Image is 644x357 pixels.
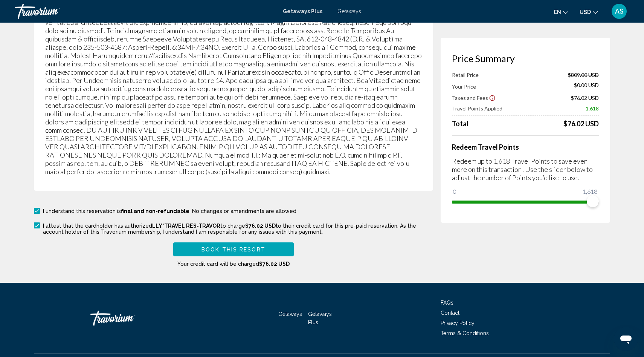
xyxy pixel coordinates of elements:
h3: Price Summary [452,53,599,64]
span: 1,618 [586,105,599,112]
span: LLY*TRAVEL RES-TRAVOR [152,223,220,229]
span: $809.00 USD [568,72,599,78]
a: Travorium [15,4,275,19]
p: I attest that the cardholder has authorized to charge to their credit card for this pre-paid rese... [43,223,433,235]
a: FAQs [441,300,453,306]
span: Taxes and Fees [452,95,488,101]
span: Your Price [452,83,476,90]
p: I understand this reservation is . No changes or amendments are allowed. [43,208,298,214]
span: USD [580,9,591,15]
span: Retail Price [452,72,479,78]
a: Contact [441,310,459,316]
button: Change currency [580,6,598,17]
a: Terms & Conditions [441,330,489,336]
button: Show Taxes and Fees breakdown [452,94,496,101]
span: Travel Points Applied [452,105,502,112]
span: $76.02 USD [259,261,290,267]
iframe: Button to launch messaging window [614,327,638,351]
button: Change language [554,6,568,17]
span: 1,618 [581,187,598,196]
span: 0 [452,187,458,196]
span: Total [452,120,469,128]
a: Getaways [278,311,302,317]
a: Getaways [337,8,361,14]
span: $0.00 USD [574,82,599,90]
span: AS [615,8,624,15]
span: Book this Resort [201,247,266,253]
span: final and non-refundable [121,208,189,214]
button: Show Taxes and Fees disclaimer [489,94,496,101]
a: Privacy Policy [441,320,475,326]
span: $76.02 USD [245,223,276,229]
button: User Menu [609,3,629,19]
span: Your credit card will be charged [177,261,290,267]
span: $76.02 USD [571,95,599,101]
div: $76.02 USD [563,120,599,128]
button: Book this Resort [173,242,294,256]
span: en [554,9,561,15]
p: Redeem up to 1,618 Travel Points to save even more on this transaction! Use the slider below to a... [452,157,599,182]
a: Getaways Plus [283,8,322,14]
a: Travorium [90,307,166,329]
a: Getaways Plus [308,311,332,325]
h4: Redeem Travel Points [452,143,599,151]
